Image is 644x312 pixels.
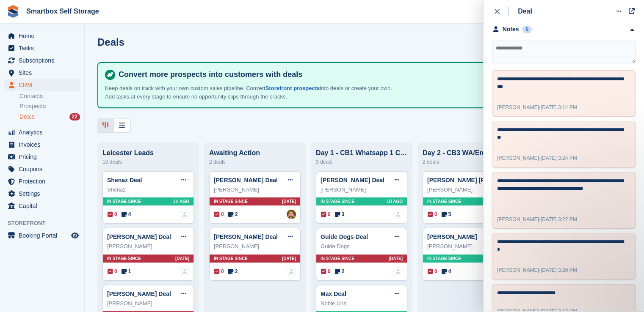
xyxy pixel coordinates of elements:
[541,104,577,110] span: [DATE] 3:14 PM
[442,211,451,218] span: 5
[4,139,80,151] a: menu
[282,255,296,262] span: [DATE]
[19,79,69,91] span: CRM
[497,155,539,161] span: [PERSON_NAME]
[4,175,80,187] a: menu
[541,216,577,222] span: [DATE] 3:22 PM
[387,198,403,205] span: 1H AGO
[427,255,461,262] span: In stage since
[19,113,35,121] span: Deals
[214,177,278,183] a: [PERSON_NAME] Deal
[497,267,539,273] span: [PERSON_NAME]
[4,230,80,241] a: menu
[335,211,345,218] span: 3
[4,126,80,138] a: menu
[497,216,539,222] span: [PERSON_NAME]
[4,151,80,163] a: menu
[69,113,80,120] div: 22
[541,155,577,161] span: [DATE] 3:24 PM
[107,242,189,251] div: [PERSON_NAME]
[321,299,403,308] div: Noble Una
[321,198,354,205] span: In stage since
[427,186,509,194] div: [PERSON_NAME]
[19,200,69,212] span: Capital
[19,151,69,163] span: Pricing
[316,149,407,157] div: Day 1 - CB1 Whatsapp 1 CB2
[19,55,69,66] span: Subscriptions
[214,198,248,205] span: In stage since
[19,102,80,111] a: Prospects
[214,233,278,240] a: [PERSON_NAME] Deal
[518,6,532,16] div: Deal
[115,70,624,79] h4: Convert more prospects into customers with deals
[321,233,368,240] a: Guide Dogs Deal
[389,255,403,262] span: [DATE]
[321,186,403,194] div: [PERSON_NAME]
[180,210,189,219] img: deal-assignee-blank
[107,255,141,262] span: In stage since
[228,268,238,275] span: 2
[423,149,514,157] div: Day 2 - CB3 WA/Email 1
[209,149,301,157] div: Awaiting Action
[19,188,69,200] span: Settings
[70,230,80,241] a: Preview store
[497,154,577,162] div: -
[427,242,509,251] div: [PERSON_NAME]
[214,268,224,275] span: 0
[105,84,401,101] p: Keep deals on track with your own custom sales pipeline. Convert into deals or create your own. A...
[522,26,532,33] div: 5
[4,79,80,91] a: menu
[107,290,171,297] a: [PERSON_NAME] Deal
[282,198,296,205] span: [DATE]
[214,211,224,218] span: 0
[180,267,189,276] img: deal-assignee-blank
[316,157,407,167] div: 3 deals
[107,233,171,240] a: [PERSON_NAME] Deal
[4,55,80,66] a: menu
[321,268,331,275] span: 0
[497,104,577,111] div: -
[321,211,331,218] span: 0
[122,211,131,218] span: 4
[428,211,437,218] span: 0
[4,163,80,175] a: menu
[4,42,80,54] a: menu
[19,92,80,100] a: Contacts
[107,299,189,308] div: [PERSON_NAME]
[393,210,403,219] a: deal-assignee-blank
[541,267,577,273] span: [DATE] 3:20 PM
[19,139,69,151] span: Invoices
[7,5,19,18] img: stora-icon-8386f47178a22dfd0bd8f6a31ec36ba5ce8667c1dd55bd0f319d3a0aa187defe.svg
[265,85,320,91] a: Storefront prospects
[497,266,577,274] div: -
[214,186,296,194] div: [PERSON_NAME]
[4,30,80,42] a: menu
[427,198,461,205] span: In stage since
[173,198,189,205] span: 3H AGO
[102,149,194,157] div: Leicester Leads
[427,233,477,240] a: [PERSON_NAME]
[423,157,514,167] div: 2 deals
[4,67,80,79] a: menu
[175,255,189,262] span: [DATE]
[287,267,296,276] img: deal-assignee-blank
[214,255,248,262] span: In stage since
[19,42,69,54] span: Tasks
[108,211,117,218] span: 0
[442,268,451,275] span: 4
[4,188,80,200] a: menu
[321,290,346,297] a: Max Deal
[19,102,46,110] span: Prospects
[19,112,80,121] a: Deals 22
[228,211,238,218] span: 2
[102,157,194,167] div: 10 deals
[108,268,117,275] span: 0
[122,268,131,275] span: 1
[97,36,124,48] h1: Deals
[287,210,296,219] img: Alex Selenitsas
[19,163,69,175] span: Coupons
